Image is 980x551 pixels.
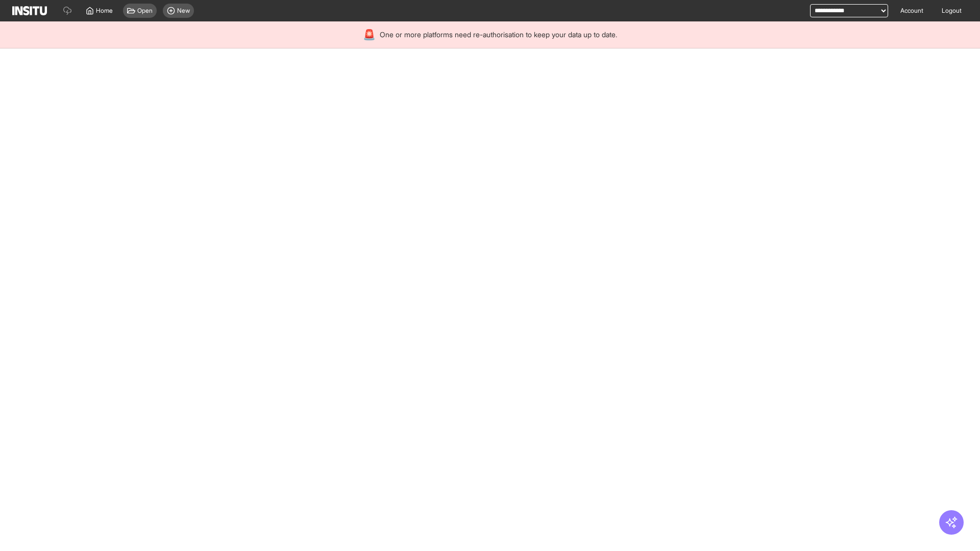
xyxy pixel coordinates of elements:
[96,7,113,15] span: Home
[12,6,47,15] img: Logo
[363,28,376,42] div: 🚨
[177,7,190,15] span: New
[137,7,153,15] span: Open
[380,30,617,40] span: One or more platforms need re-authorisation to keep your data up to date.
